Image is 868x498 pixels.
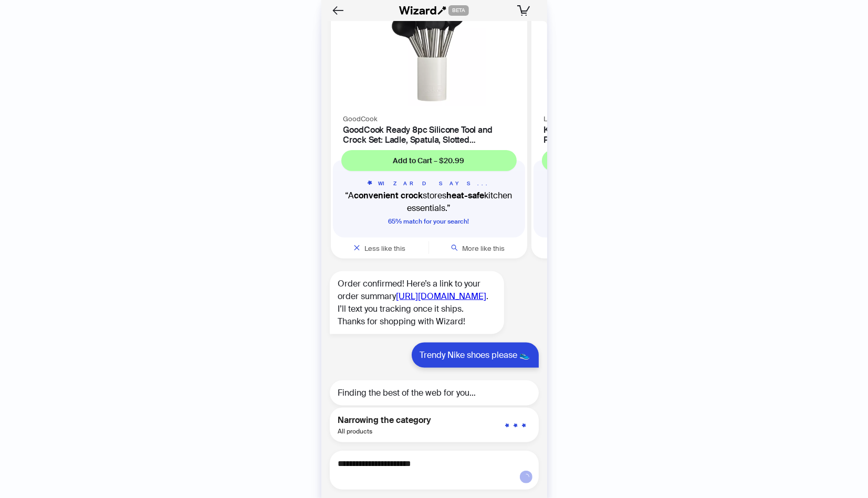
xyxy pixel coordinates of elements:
[393,156,465,165] span: Add to Cart – $20.99
[462,244,505,253] span: More like this
[338,414,432,427] span: Narrowing the category
[364,244,405,253] span: Less like this
[447,190,485,201] b: heat-safe
[353,245,360,251] span: close
[544,125,715,145] h4: Kitchen Utensil Set with Ceramic Crock (12-Piece Set) Cabernet
[448,5,469,16] span: BETA
[429,238,527,259] button: More like this
[412,343,539,368] div: Trendy Nike shoes please 👟
[341,189,517,215] q: A stores kitchen essentials.
[343,125,515,145] h4: GoodCook Ready 8pc Silicone Tool and Crock Set: Ladle, Spatula, Slotted [PERSON_NAME], Utensil Ho...
[544,114,594,123] span: Larder and Vine
[542,189,717,215] q: A with heads and ceramic crock.
[330,2,347,19] button: Back
[343,114,378,123] span: GoodCook
[451,245,458,251] span: search
[338,427,432,436] span: All products
[341,150,517,171] button: Add to Cart – $20.99
[330,380,539,406] div: Finding the best of the web for you…
[341,179,517,187] h5: WIZARD SAYS...
[330,271,504,334] div: Order confirmed! Here’s a link to your order summary . I’ll text you tracking once it ships. Than...
[396,291,487,302] a: [URL][DOMAIN_NAME]
[354,190,423,201] b: convenient crock
[389,217,469,226] span: 65 % match for your search!
[331,238,429,259] button: Less like this
[542,179,717,187] h5: WIZARD SAYS...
